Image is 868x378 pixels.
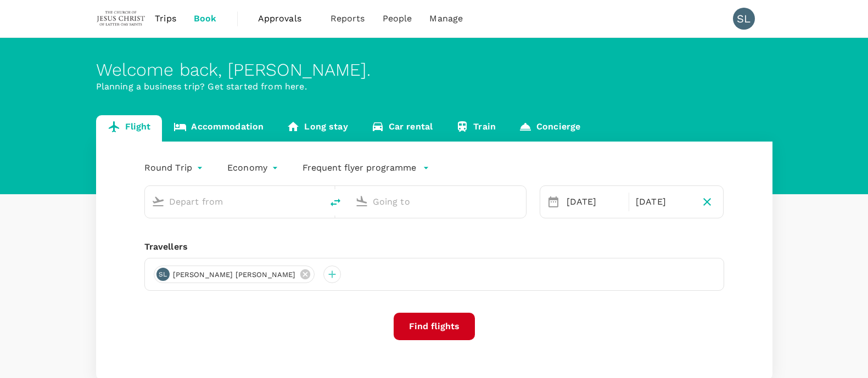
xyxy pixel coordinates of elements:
div: [DATE] [631,191,696,213]
div: SL [733,8,755,30]
div: Welcome back , [PERSON_NAME] . [96,60,772,80]
input: Going to [373,193,503,210]
p: Frequent flyer programme [303,161,416,174]
button: Open [315,200,317,202]
div: [DATE] [562,191,626,213]
div: SL [156,268,170,281]
a: Accommodation [162,115,275,142]
span: [PERSON_NAME] [PERSON_NAME] [166,269,303,280]
img: The Malaysian Church of Jesus Christ of Latter-day Saints [96,7,147,31]
div: SL[PERSON_NAME] [PERSON_NAME] [154,266,315,283]
button: Open [518,200,520,202]
p: Planning a business trip? Get started from here. [96,80,772,93]
button: delete [322,189,349,216]
input: Depart from [169,193,299,210]
div: Economy [227,159,281,177]
a: Flight [96,115,163,142]
div: Round Trip [144,159,206,177]
span: Reports [331,12,365,25]
a: Car rental [360,115,445,142]
span: Approvals [258,12,313,25]
span: Trips [155,12,176,25]
button: Frequent flyer programme [303,161,429,174]
span: Book [194,12,217,25]
a: Concierge [507,115,592,142]
span: Manage [429,12,463,25]
button: Find flights [394,313,475,340]
a: Train [444,115,507,142]
a: Long stay [275,115,359,142]
span: People [383,12,412,25]
div: Travellers [144,240,724,253]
